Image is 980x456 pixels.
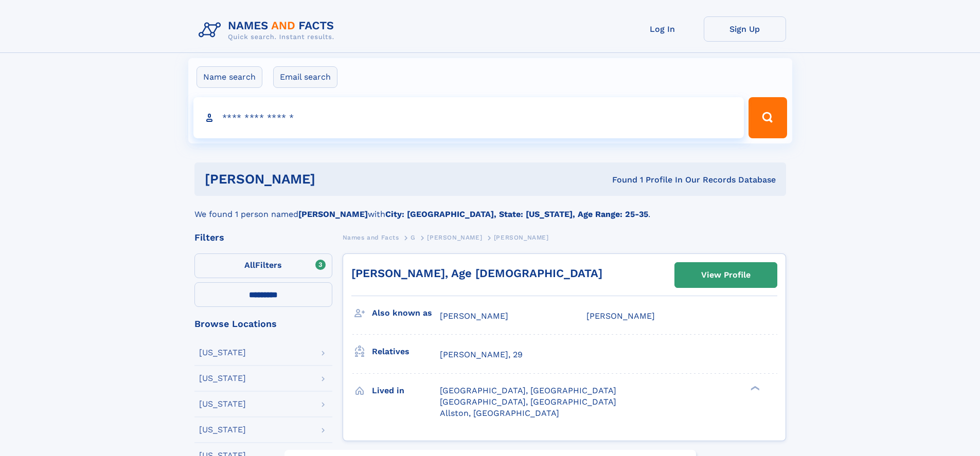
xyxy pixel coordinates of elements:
a: [PERSON_NAME], 29 [440,349,523,360]
img: Logo Names and Facts [194,16,343,44]
span: [PERSON_NAME] [494,234,549,241]
div: View Profile [701,263,751,287]
label: Name search [197,66,262,88]
button: Search Button [749,97,787,138]
div: We found 1 person named with . [194,196,786,221]
a: G [411,231,416,244]
a: Log In [621,16,704,42]
h3: Lived in [372,382,440,399]
div: Found 1 Profile In Our Records Database [464,174,776,186]
label: Email search [273,66,337,88]
b: [PERSON_NAME] [298,209,368,219]
span: All [244,260,255,270]
span: [PERSON_NAME] [427,234,482,241]
div: Filters [194,233,332,242]
span: [GEOGRAPHIC_DATA], [GEOGRAPHIC_DATA] [440,386,616,395]
span: Allston, [GEOGRAPHIC_DATA] [440,408,559,418]
div: [US_STATE] [199,400,246,408]
a: [PERSON_NAME] [427,231,482,244]
span: G [411,234,416,241]
span: [PERSON_NAME] [586,311,655,321]
div: ❯ [748,385,760,391]
a: [PERSON_NAME], Age [DEMOGRAPHIC_DATA] [351,267,602,280]
span: [PERSON_NAME] [440,311,508,321]
span: [GEOGRAPHIC_DATA], [GEOGRAPHIC_DATA] [440,397,616,407]
input: search input [193,97,744,138]
b: City: [GEOGRAPHIC_DATA], State: [US_STATE], Age Range: 25-35 [385,209,648,219]
h3: Relatives [372,343,440,360]
div: [US_STATE] [199,426,246,434]
h3: Also known as [372,304,440,322]
label: Filters [194,253,332,278]
div: [US_STATE] [199,374,246,382]
a: Sign Up [704,16,786,42]
div: Browse Locations [194,319,332,329]
h1: [PERSON_NAME] [205,173,464,186]
a: Names and Facts [343,231,399,244]
div: [US_STATE] [199,349,246,357]
a: View Profile [675,263,777,287]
